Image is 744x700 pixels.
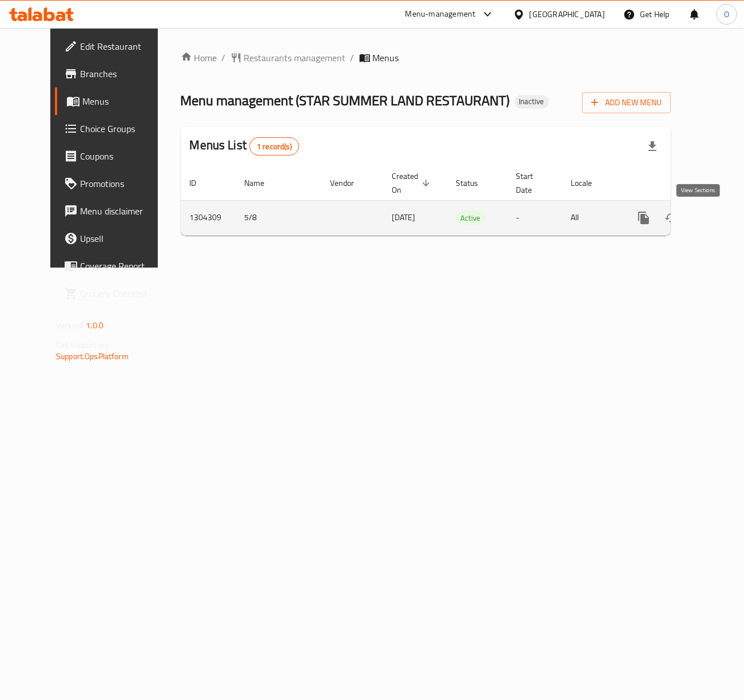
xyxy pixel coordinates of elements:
[55,60,174,87] a: Branches
[507,200,562,235] td: -
[80,287,165,300] span: Grocery Checklist
[244,51,346,65] span: Restaurants management
[530,8,605,21] div: [GEOGRAPHIC_DATA]
[80,149,165,163] span: Coupons
[80,67,165,81] span: Branches
[80,177,165,190] span: Promotions
[80,39,165,53] span: Edit Restaurant
[82,94,165,108] span: Menus
[190,137,299,156] h2: Menus List
[562,200,621,235] td: All
[55,225,174,252] a: Upsell
[405,7,476,21] div: Menu-management
[55,252,174,280] a: Coverage Report
[515,97,549,106] span: Inactive
[245,176,280,190] span: Name
[55,33,174,60] a: Edit Restaurant
[56,318,84,333] span: Version:
[331,176,369,190] span: Vendor
[373,51,399,65] span: Menus
[658,204,685,232] button: Change Status
[456,212,486,225] span: Active
[582,92,671,113] button: Add New Menu
[80,122,165,136] span: Choice Groups
[571,176,607,190] span: Locale
[181,87,510,113] span: Menu management ( STAR SUMMER LAND RESTAURANT )
[351,51,355,65] li: /
[250,141,299,152] span: 1 record(s)
[181,51,217,65] a: Home
[630,204,658,232] button: more
[55,115,174,142] a: Choice Groups
[392,210,416,225] span: [DATE]
[55,87,174,115] a: Menus
[80,232,165,245] span: Upsell
[392,169,433,197] span: Created On
[222,51,226,65] li: /
[190,176,212,190] span: ID
[515,95,549,109] div: Inactive
[456,211,486,225] div: Active
[230,51,346,65] a: Restaurants management
[181,51,671,65] nav: breadcrumb
[55,280,174,307] a: Grocery Checklist
[639,133,666,160] div: Export file
[56,349,129,364] a: Support.OpsPlatform
[80,204,165,218] span: Menu disclaimer
[55,197,174,225] a: Menu disclaimer
[80,259,165,273] span: Coverage Report
[236,200,321,235] td: 5/8
[456,176,494,190] span: Status
[249,137,299,156] div: Total records count
[591,96,662,110] span: Add New Menu
[55,142,174,170] a: Coupons
[55,170,174,197] a: Promotions
[56,337,109,352] span: Get support on:
[86,318,104,333] span: 1.0.0
[181,200,236,235] td: 1304309
[516,169,548,197] span: Start Date
[724,8,729,21] span: O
